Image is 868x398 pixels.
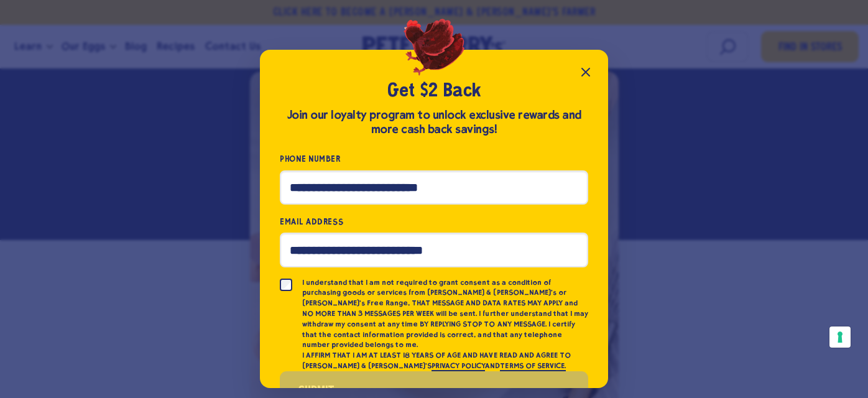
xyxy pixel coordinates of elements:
input: I understand that I am not required to grant consent as a condition of purchasing goods or servic... [280,279,292,291]
label: Phone Number [280,152,588,166]
p: I AFFIRM THAT I AM AT LEAST 18 YEARS OF AGE AND HAVE READ AND AGREE TO [PERSON_NAME] & [PERSON_NA... [302,350,588,371]
p: I understand that I am not required to grant consent as a condition of purchasing goods or servic... [302,277,588,351]
div: Join our loyalty program to unlock exclusive rewards and more cash back savings! [280,108,588,137]
h2: Get $2 Back [280,80,588,103]
button: Your consent preferences for tracking technologies [829,326,851,348]
button: Close popup [573,60,598,85]
a: TERMS OF SERVICE. [500,361,565,371]
label: Email Address [280,215,588,229]
a: PRIVACY POLICY [432,361,485,371]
